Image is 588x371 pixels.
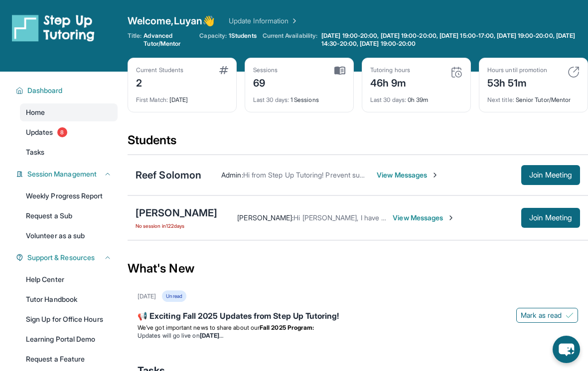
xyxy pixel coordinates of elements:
button: Dashboard [23,86,112,95]
div: Unread [162,290,186,302]
span: Capacity: [199,32,227,40]
div: Tutoring hours [370,66,410,74]
span: 8 [57,127,67,137]
div: Senior Tutor/Mentor [487,90,580,104]
div: Reef Solomon [136,168,201,182]
a: [DATE] 19:00-20:00, [DATE] 19:00-20:00, [DATE] 15:00-17:00, [DATE] 19:00-20:00, [DATE] 14:30-20:0... [319,32,588,48]
span: Admin : [221,171,243,179]
button: Join Meeting [521,208,580,228]
a: Updates8 [20,123,118,141]
img: card [450,66,462,78]
img: card [334,66,345,75]
button: Join Meeting [521,165,580,185]
span: View Messages [393,213,455,223]
a: Update Information [229,16,298,26]
div: 69 [253,74,278,90]
a: Tutor Handbook [20,290,118,308]
img: logo [12,14,95,42]
span: Join Meeting [529,215,572,221]
img: Chevron-Right [431,171,439,179]
div: Students [128,132,588,154]
a: Help Center [20,271,118,288]
div: [DATE] [138,292,156,300]
span: Last 30 days : [370,96,406,103]
span: Support & Resources [27,253,95,263]
a: Tasks [20,143,118,161]
div: [DATE] [136,90,228,104]
div: 0h 39m [370,90,462,104]
span: [DATE] 19:00-20:00, [DATE] 19:00-20:00, [DATE] 15:00-17:00, [DATE] 19:00-20:00, [DATE] 14:30-20:0... [321,32,586,48]
span: We’ve got important news to share about our [138,324,260,331]
button: Session Management [23,169,112,179]
span: Welcome, Luyan 👋 [128,14,215,28]
strong: Fall 2025 Program: [260,324,314,331]
div: [PERSON_NAME] [136,206,217,220]
div: 46h 9m [370,74,410,90]
span: Join Meeting [529,172,572,178]
button: chat-button [553,336,580,363]
div: Sessions [253,66,278,74]
div: 1 Sessions [253,90,345,104]
span: Title: [128,32,142,48]
a: Sign Up for Office Hours [20,310,118,328]
img: card [568,66,580,78]
a: Home [20,103,118,121]
span: Home [26,107,45,117]
div: What's New [128,247,588,290]
div: 📢 Exciting Fall 2025 Updates from Step Up Tutoring! [138,310,578,324]
a: Request a Sub [20,207,118,225]
img: card [219,66,228,74]
div: 53h 51m [487,74,547,90]
span: View Messages [377,170,439,180]
span: Advanced Tutor/Mentor [144,32,193,48]
li: Updates will go live on [138,332,578,340]
span: Tasks [26,147,44,157]
a: Request a Feature [20,350,118,368]
img: Chevron-Right [447,214,455,222]
span: No session in 122 days [136,222,217,230]
strong: [DATE] [200,332,223,339]
span: Dashboard [27,86,63,95]
a: Volunteer as a sub [20,227,118,245]
span: Mark as read [521,310,562,320]
button: Mark as read [516,308,578,323]
div: Hours until promotion [487,66,547,74]
div: Current Students [136,66,183,74]
a: Learning Portal Demo [20,330,118,348]
img: Mark as read [566,311,574,319]
button: Support & Resources [23,253,112,263]
span: Current Availability: [263,32,317,48]
span: 1 Students [229,32,257,40]
span: Session Management [27,169,97,179]
span: Next title : [487,96,514,103]
span: Last 30 days : [253,96,289,103]
a: Weekly Progress Report [20,187,118,205]
img: Chevron Right [289,16,298,26]
div: 2 [136,74,183,90]
span: Updates [26,127,53,137]
span: First Match : [136,96,168,103]
span: [PERSON_NAME] : [237,213,294,222]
